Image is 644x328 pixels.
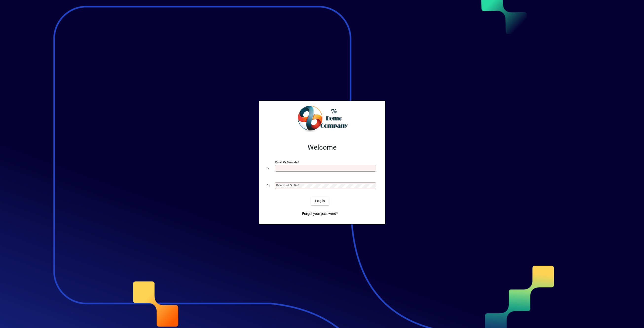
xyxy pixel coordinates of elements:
[311,197,329,205] button: Login
[275,160,297,164] mat-label: Email or Barcode
[315,198,325,204] span: Login
[267,143,377,152] h2: Welcome
[276,184,297,187] mat-label: Password or Pin
[300,209,340,218] a: Forgot your password?
[302,211,338,216] span: Forgot your password?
